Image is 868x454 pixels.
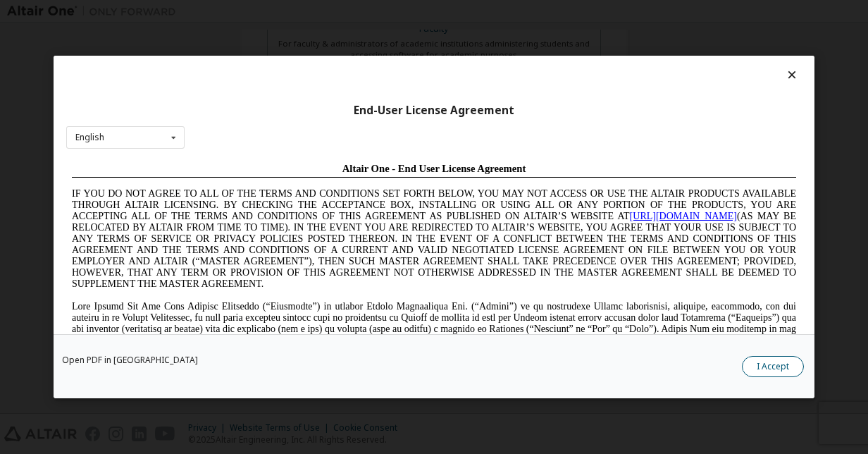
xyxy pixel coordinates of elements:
[742,356,804,377] button: I Accept
[6,144,730,245] span: Lore Ipsumd Sit Ame Cons Adipisc Elitseddo (“Eiusmodte”) in utlabor Etdolo Magnaaliqua Eni. (“Adm...
[75,133,104,142] div: English
[276,6,460,17] span: Altair One - End User License Agreement
[6,31,730,132] span: IF YOU DO NOT AGREE TO ALL OF THE TERMS AND CONDITIONS SET FORTH BELOW, YOU MAY NOT ACCESS OR USE...
[62,356,198,364] a: Open PDF in [GEOGRAPHIC_DATA]
[564,54,671,64] a: [URL][DOMAIN_NAME]
[66,104,802,118] div: End-User License Agreement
